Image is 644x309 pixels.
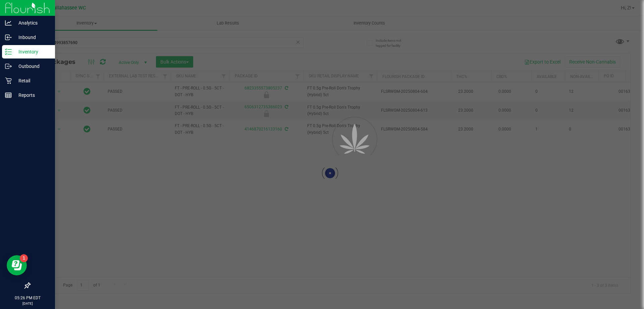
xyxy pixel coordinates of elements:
[12,77,52,85] p: Retail
[12,33,52,41] p: Inbound
[5,63,12,70] inline-svg: Outbound
[5,20,12,26] inline-svg: Analytics
[12,62,52,70] p: Outbound
[5,77,12,84] inline-svg: Retail
[5,34,12,41] inline-svg: Inbound
[7,255,27,275] iframe: Resource center
[12,91,52,99] p: Reports
[20,254,28,262] iframe: Resource center unread badge
[12,19,52,27] p: Analytics
[12,48,52,56] p: Inventory
[3,295,52,301] p: 05:26 PM EDT
[3,301,52,306] p: [DATE]
[5,48,12,55] inline-svg: Inventory
[5,92,12,99] inline-svg: Reports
